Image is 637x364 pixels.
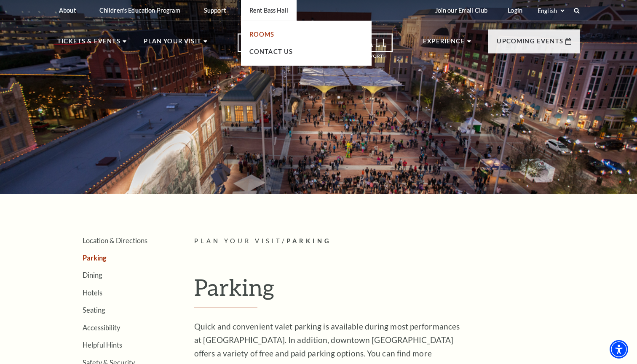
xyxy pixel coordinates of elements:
[83,254,107,262] a: Parking
[204,7,226,14] p: Support
[249,48,293,55] a: Contact Us
[83,306,105,314] a: Seating
[99,7,180,14] p: Children's Education Program
[83,271,102,279] a: Dining
[423,36,465,51] p: Experience
[194,237,282,244] span: Plan Your Visit
[194,236,580,247] p: /
[144,36,201,51] p: Plan Your Visit
[83,289,102,297] a: Hotels
[286,237,332,244] span: Parking
[610,340,628,359] div: Accessibility Menu
[57,36,120,51] p: Tickets & Events
[83,341,122,349] a: Helpful Hints
[59,7,76,14] p: About
[536,7,566,15] select: Select:
[249,7,288,14] p: Rent Bass Hall
[83,324,120,332] a: Accessibility
[207,33,423,66] a: Open this option
[249,31,275,38] a: Rooms
[194,274,580,308] h1: Parking
[497,36,563,51] p: Upcoming Events
[83,236,147,244] a: Location & Directions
